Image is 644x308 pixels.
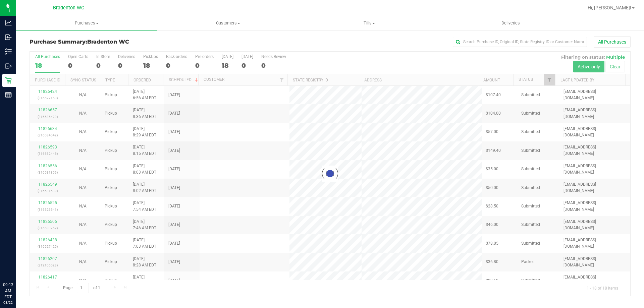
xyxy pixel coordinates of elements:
h3: Purchase Summary: [30,39,230,45]
span: Bradenton WC [87,39,129,45]
p: 09:13 AM EDT [3,282,13,300]
input: Search Purchase ID, Original ID, State Registry ID or Customer Name... [453,37,587,47]
inline-svg: Reports [5,91,12,98]
inline-svg: Analytics [5,19,12,26]
a: Customers [157,16,299,30]
iframe: Resource center [7,254,27,274]
inline-svg: Outbound [5,63,12,69]
a: Deliveries [440,16,581,30]
span: Bradenton WC [53,5,84,11]
inline-svg: Inbound [5,34,12,41]
span: Deliveries [492,20,529,26]
inline-svg: Retail [5,77,12,84]
span: Hi, [PERSON_NAME]! [588,5,631,10]
a: Tills [299,16,440,30]
span: Purchases [16,20,157,26]
a: Purchases [16,16,157,30]
p: 08/22 [3,300,13,305]
span: Tills [299,20,439,26]
inline-svg: Inventory [5,48,12,55]
button: All Purchases [594,36,631,48]
span: Customers [158,20,298,26]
